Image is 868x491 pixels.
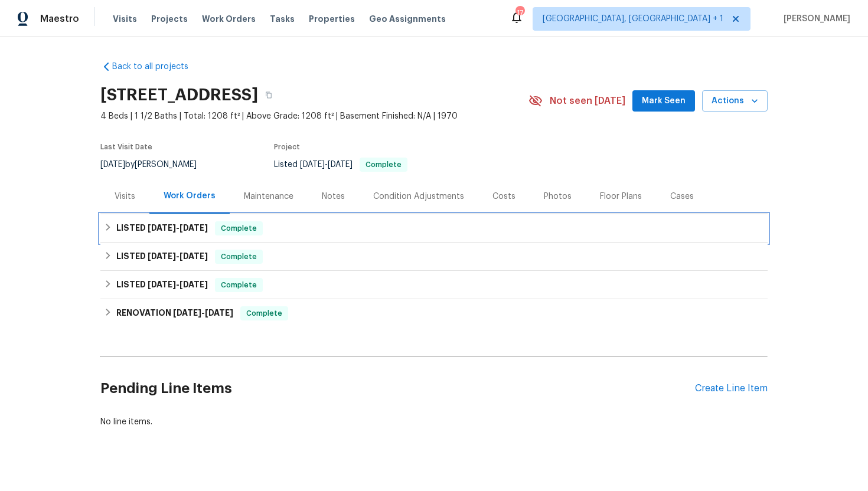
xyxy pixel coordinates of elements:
div: RENOVATION [DATE]-[DATE]Complete [100,299,768,328]
span: Last Visit Date [100,143,152,150]
div: No line items. [100,416,768,428]
div: LISTED [DATE]-[DATE]Complete [100,243,768,271]
button: Mark Seen [632,90,695,112]
span: [PERSON_NAME] [779,13,850,25]
div: Costs [492,191,515,202]
span: Maestro [40,13,79,25]
span: Complete [216,222,262,234]
button: Copy Address [258,84,279,106]
div: LISTED [DATE]-[DATE]Complete [100,214,768,243]
span: - [148,280,208,289]
div: Condition Adjustments [373,191,464,202]
div: Create Line Item [695,383,768,394]
span: Complete [216,251,262,263]
span: - [300,161,353,169]
span: [DATE] [328,161,353,169]
span: [DATE] [180,280,208,289]
span: [DATE] [173,309,201,317]
div: Notes [322,191,345,202]
div: Floor Plans [600,191,642,202]
span: [DATE] [180,224,208,232]
h6: LISTED [116,250,208,264]
span: Visits [113,13,137,25]
span: - [148,252,208,260]
span: [DATE] [205,309,233,317]
h6: LISTED [116,278,208,292]
div: Cases [670,191,694,202]
span: Properties [309,13,355,25]
span: 4 Beds | 1 1/2 Baths | Total: 1208 ft² | Above Grade: 1208 ft² | Basement Finished: N/A | 1970 [100,110,528,122]
span: [GEOGRAPHIC_DATA], [GEOGRAPHIC_DATA] + 1 [543,13,723,25]
div: Visits [115,191,135,202]
h6: LISTED [116,221,208,235]
h2: Pending Line Items [100,361,695,416]
span: [DATE] [148,280,176,289]
span: [DATE] [100,161,125,169]
span: [DATE] [148,252,176,260]
span: Actions [712,94,758,109]
div: Photos [544,191,572,202]
span: Listed [274,161,407,169]
div: Work Orders [164,190,216,202]
div: LISTED [DATE]-[DATE]Complete [100,271,768,299]
span: Not seen [DATE] [550,95,625,107]
div: by [PERSON_NAME] [100,158,211,172]
span: Complete [242,307,287,319]
h6: RENOVATION [116,306,233,320]
span: Complete [361,161,406,168]
span: - [148,224,208,232]
span: Project [274,143,300,150]
span: [DATE] [300,161,325,169]
span: Tasks [270,15,295,23]
h2: [STREET_ADDRESS] [100,89,258,101]
span: Complete [216,279,262,291]
span: Geo Assignments [369,13,446,25]
span: [DATE] [180,252,208,260]
span: [DATE] [148,224,176,232]
span: - [173,309,233,317]
span: Work Orders [202,13,256,25]
button: Actions [702,90,768,112]
a: Back to all projects [100,61,214,73]
span: Projects [151,13,188,25]
div: 17 [515,7,524,19]
div: Maintenance [244,191,293,202]
span: Mark Seen [642,94,686,109]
